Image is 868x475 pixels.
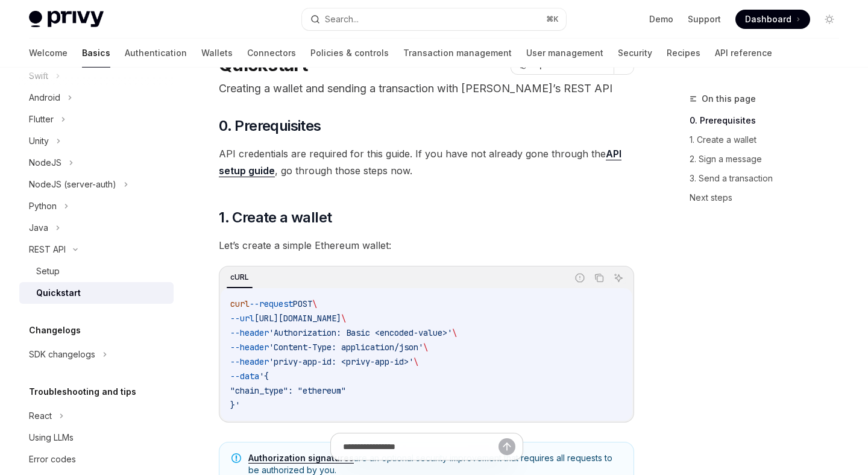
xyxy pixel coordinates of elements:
[312,298,317,309] span: \
[269,327,452,338] span: 'Authorization: Basic <encoded-value>'
[230,385,346,396] span: "chain_type": "ethereum"
[230,327,269,338] span: --header
[29,134,49,148] div: Unity
[690,188,849,207] a: Next steps
[230,356,269,367] span: --header
[667,39,700,68] a: Recipes
[29,156,61,170] div: NodeJS
[219,80,634,97] p: Creating a wallet and sending a transaction with [PERSON_NAME]’s REST API
[745,13,791,25] span: Dashboard
[19,427,174,448] a: Using LLMs
[688,13,721,25] a: Support
[19,282,174,304] a: Quickstart
[29,90,60,105] div: Android
[29,112,54,127] div: Flutter
[230,298,250,309] span: curl
[611,270,626,286] button: Ask AI
[820,10,839,29] button: Toggle dark mode
[219,145,634,179] span: API credentials are required for this guide. If you have not already gone through the , go throug...
[29,323,81,338] h5: Changelogs
[250,298,293,309] span: --request
[227,270,253,285] div: cURL
[591,270,607,286] button: Copy the contents from the code block
[29,385,136,399] h5: Troubleshooting and tips
[29,11,104,28] img: light logo
[341,313,346,324] span: \
[219,208,332,227] span: 1. Create a wallet
[690,169,849,188] a: 3. Send a transaction
[29,347,95,362] div: SDK changelogs
[293,298,312,309] span: POST
[29,430,74,445] div: Using LLMs
[690,111,849,130] a: 0. Prerequisites
[649,13,673,25] a: Demo
[36,286,81,300] div: Quickstart
[125,39,187,68] a: Authentication
[29,409,52,423] div: React
[259,371,269,382] span: '{
[29,221,48,235] div: Java
[29,452,76,467] div: Error codes
[310,39,389,68] a: Policies & controls
[690,149,849,169] a: 2. Sign a message
[230,342,269,353] span: --header
[325,12,359,27] div: Search...
[498,438,515,455] button: Send message
[735,10,810,29] a: Dashboard
[254,313,341,324] span: [URL][DOMAIN_NAME]
[29,242,66,257] div: REST API
[219,237,634,254] span: Let’s create a simple Ethereum wallet:
[269,342,423,353] span: 'Content-Type: application/json'
[19,260,174,282] a: Setup
[526,39,603,68] a: User management
[269,356,414,367] span: 'privy-app-id: <privy-app-id>'
[423,342,428,353] span: \
[247,39,296,68] a: Connectors
[29,199,57,213] div: Python
[618,39,652,68] a: Security
[219,116,321,136] span: 0. Prerequisites
[403,39,512,68] a: Transaction management
[572,270,588,286] button: Report incorrect code
[546,14,559,24] span: ⌘ K
[230,400,240,411] span: }'
[19,448,174,470] a: Error codes
[230,371,259,382] span: --data
[715,39,772,68] a: API reference
[230,313,254,324] span: --url
[414,356,418,367] span: \
[29,177,116,192] div: NodeJS (server-auth)
[690,130,849,149] a: 1. Create a wallet
[302,8,565,30] button: Search...⌘K
[702,92,756,106] span: On this page
[29,39,68,68] a: Welcome
[36,264,60,278] div: Setup
[82,39,110,68] a: Basics
[201,39,233,68] a: Wallets
[452,327,457,338] span: \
